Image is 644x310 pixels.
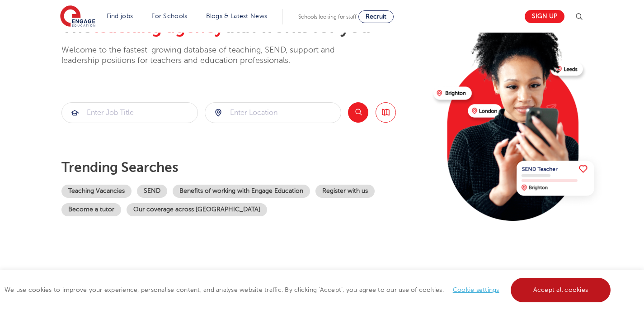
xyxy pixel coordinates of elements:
span: Recruit [366,13,386,20]
input: Submit [62,103,197,123]
p: Trending searches [61,159,426,176]
div: Submit [205,102,341,123]
input: Submit [205,103,341,123]
a: Recruit [358,10,394,23]
a: For Schools [151,13,187,19]
a: Accept all cookies [511,278,611,302]
a: Become a tutor [61,203,121,216]
a: Cookie settings [453,286,499,293]
span: Schools looking for staff [298,14,357,20]
a: Sign up [525,10,564,23]
p: Welcome to the fastest-growing database of teaching, SEND, support and leadership positions for t... [61,45,360,66]
img: Engage Education [60,5,95,28]
button: Search [348,102,368,123]
a: Blogs & Latest News [206,13,268,19]
div: Submit [61,102,198,123]
a: Find jobs [107,13,133,19]
a: Teaching Vacancies [61,185,132,198]
a: Register with us [315,185,375,198]
a: SEND [137,185,167,198]
span: We use cookies to improve your experience, personalise content, and analyse website traffic. By c... [5,286,613,293]
a: Benefits of working with Engage Education [173,185,310,198]
a: Our coverage across [GEOGRAPHIC_DATA] [127,203,267,216]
